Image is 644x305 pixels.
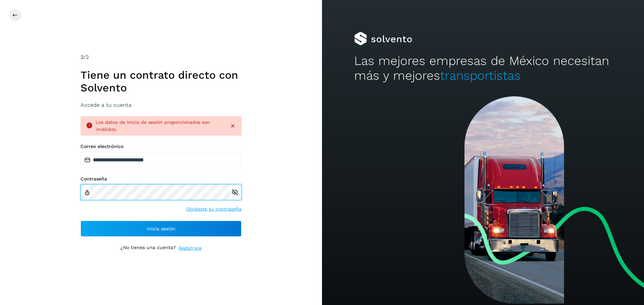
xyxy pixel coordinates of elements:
div: Los datos de inicio de sesión proporcionados son inválidos. [96,119,224,133]
a: Regístrate [178,245,202,252]
span: 2 [80,54,84,60]
h3: Accede a tu cuenta [80,102,241,108]
label: Contraseña [80,176,241,182]
div: /2 [80,53,241,61]
span: Inicia sesión [147,226,175,231]
a: Olvidaste tu contraseña [186,206,241,213]
p: ¿No tienes una cuenta? [120,245,176,252]
button: Inicia sesión [80,221,241,237]
h2: Las mejores empresas de México necesitan más y mejores [354,54,612,83]
span: transportistas [440,68,521,83]
label: Correo electrónico [80,144,241,149]
h1: Tiene un contrato directo con Solvento [80,69,241,94]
